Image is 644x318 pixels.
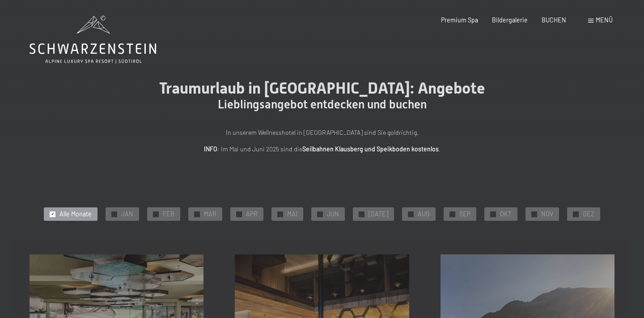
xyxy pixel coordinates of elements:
[369,210,388,219] span: [DATE]
[360,211,364,217] span: ✓
[59,210,92,219] span: Alle Monate
[287,210,297,219] span: MAI
[246,210,258,219] span: APR
[491,211,495,217] span: ✓
[121,210,133,219] span: JAN
[583,210,594,219] span: DEZ
[574,211,577,217] span: ✓
[459,210,470,219] span: SEP
[409,211,413,217] span: ✓
[51,211,55,217] span: ✓
[302,145,439,153] strong: Seilbahnen Klausberg und Speikboden kostenlos
[237,211,241,217] span: ✓
[500,210,512,219] span: OKT
[441,16,478,24] a: Premium Spa
[596,16,613,24] span: Menü
[204,145,217,153] strong: INFO
[542,16,566,24] a: BUCHEN
[418,210,430,219] span: AUG
[125,144,519,155] p: : Im Mai und Juni 2025 sind die .
[279,211,282,217] span: ✓
[532,211,536,217] span: ✓
[204,210,216,219] span: MAR
[163,210,174,219] span: FEB
[318,211,322,217] span: ✓
[450,211,454,217] span: ✓
[154,211,158,217] span: ✓
[327,210,339,219] span: JUN
[113,211,116,217] span: ✓
[218,98,427,111] span: Lieblingsangebot entdecken und buchen
[195,211,199,217] span: ✓
[541,210,553,219] span: NOV
[492,16,528,24] a: Bildergalerie
[159,79,485,97] span: Traumurlaub in [GEOGRAPHIC_DATA]: Angebote
[125,128,519,138] p: In unserem Wellnesshotel in [GEOGRAPHIC_DATA] sind Sie goldrichtig.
